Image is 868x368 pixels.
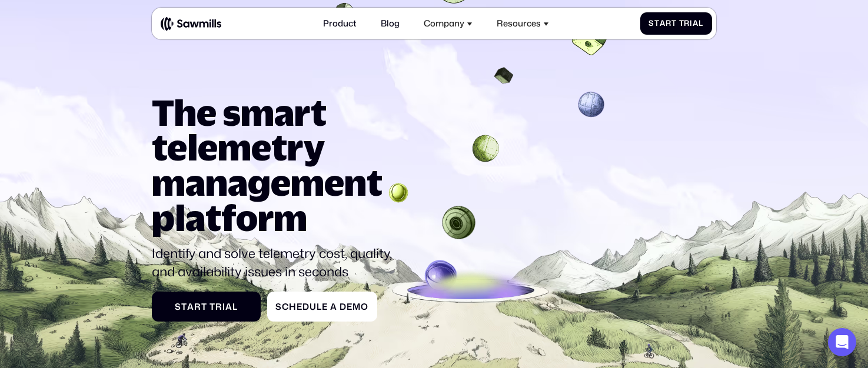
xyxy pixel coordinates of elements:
span: a [693,19,699,28]
span: d [302,302,310,312]
span: t [671,19,677,28]
a: StartTrial [152,292,260,322]
div: Company [417,12,480,35]
span: o [361,302,368,312]
span: a [660,19,666,28]
span: h [289,302,297,312]
span: i [690,19,693,28]
a: Blog [374,12,406,35]
span: u [310,302,317,312]
span: l [232,302,238,312]
span: c [282,302,289,312]
div: Resources [497,18,541,29]
span: T [209,302,215,312]
div: Open Intercom Messenger [828,328,856,356]
span: l [699,19,703,28]
span: r [666,19,671,28]
span: a [225,302,232,312]
span: r [194,302,201,312]
span: r [215,302,222,312]
span: S [648,19,654,28]
h1: The smart telemetry management platform [152,94,404,235]
a: Product [317,12,363,35]
div: Company [424,18,464,29]
span: T [679,19,684,28]
a: ScheduleaDemo [267,292,377,322]
span: r [684,19,690,28]
span: t [201,302,207,312]
span: i [222,302,225,312]
span: D [340,302,347,312]
span: S [275,302,282,312]
a: StartTrial [640,12,712,35]
span: l [317,302,322,312]
span: t [181,302,187,312]
span: a [330,302,337,312]
span: t [654,19,660,28]
span: S [175,302,181,312]
span: a [187,302,194,312]
span: m [352,302,361,312]
div: Resources [490,12,556,35]
p: Identify and solve telemetry cost, quality, and availability issues in seconds [152,245,404,281]
span: e [347,302,352,312]
span: e [322,302,328,312]
span: e [297,302,302,312]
